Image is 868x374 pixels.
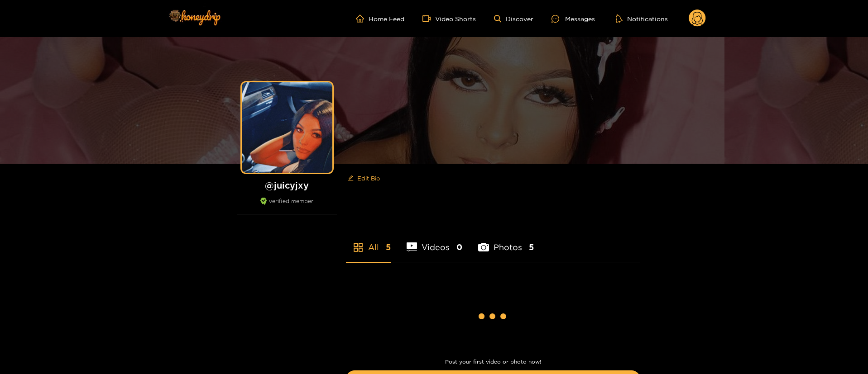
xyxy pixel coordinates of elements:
[456,241,462,253] span: 0
[407,221,463,262] li: Videos
[422,14,476,23] a: Video Shorts
[346,359,640,365] p: Post your first video or photo now!
[237,198,337,214] div: verified member
[348,175,354,182] span: edit
[386,241,391,253] span: 5
[353,242,364,253] span: appstore
[356,14,369,23] span: home
[478,221,534,262] li: Photos
[551,14,595,24] div: Messages
[422,14,435,23] span: video-camera
[494,15,533,23] a: Discover
[356,14,404,23] a: Home Feed
[357,174,380,183] span: Edit Bio
[237,180,337,191] h1: @ juicyjxy
[346,221,391,262] li: All
[346,171,382,185] button: editEdit Bio
[613,14,671,23] button: Notifications
[529,241,534,253] span: 5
